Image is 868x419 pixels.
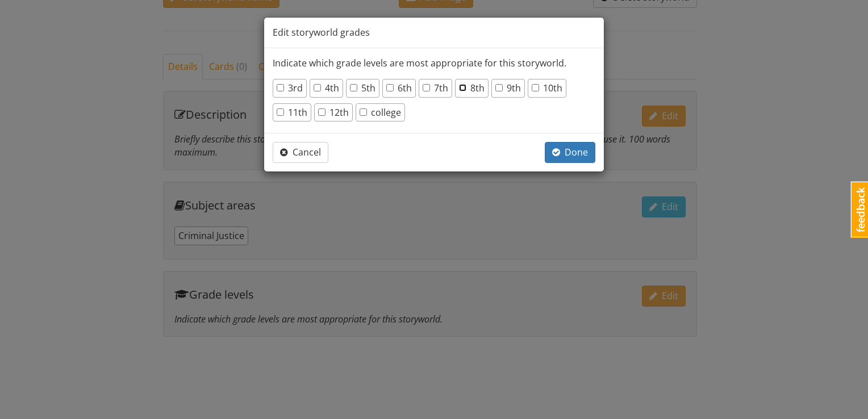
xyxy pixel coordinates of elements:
label: college [360,106,401,119]
input: 12th [318,108,325,116]
span: Cancel [280,146,321,158]
input: 4th [314,84,321,91]
label: 4th [314,82,339,95]
input: 11th [277,108,284,116]
input: college [360,108,367,116]
div: Edit storyworld grades [264,18,604,48]
input: 10th [532,84,539,91]
label: 9th [495,82,521,95]
label: 8th [459,82,485,95]
input: 3rd [277,84,284,91]
input: 5th [350,84,357,91]
button: Done [545,142,595,163]
label: 10th [532,82,562,95]
label: 12th [318,106,349,119]
button: Cancel [273,142,328,163]
p: Indicate which grade levels are most appropriate for this storyworld. [273,57,595,70]
span: Done [552,146,588,158]
label: 3rd [277,82,303,95]
label: 6th [386,82,412,95]
input: 8th [459,84,466,91]
label: 7th [423,82,448,95]
input: 7th [423,84,430,91]
input: 6th [386,84,394,91]
label: 11th [277,106,307,119]
input: 9th [495,84,503,91]
label: 5th [350,82,375,95]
